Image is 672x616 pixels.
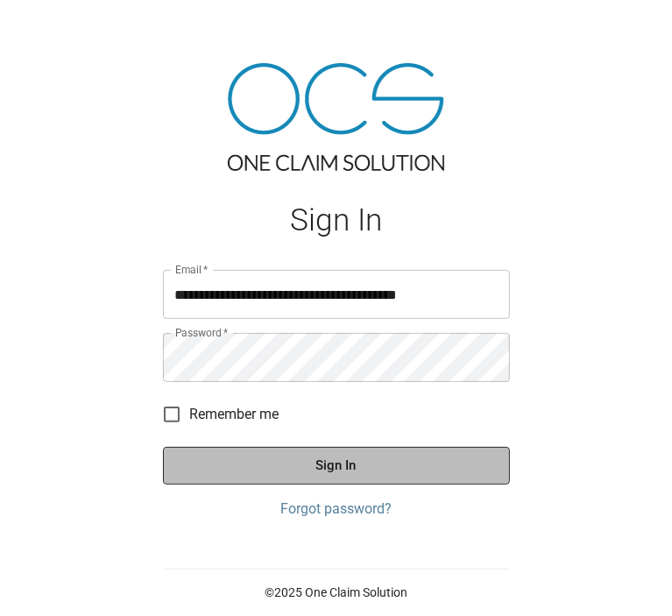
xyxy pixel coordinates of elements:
[163,202,510,238] h1: Sign In
[228,63,444,171] img: ocs-logo-tra.png
[163,584,510,601] p: © 2025 One Claim Solution
[21,11,91,46] img: ocs-logo-white-transparent.png
[190,404,279,425] span: Remember me
[175,262,209,277] label: Email
[175,325,228,340] label: Password
[163,447,510,484] button: Sign In
[163,499,510,520] a: Forgot password?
